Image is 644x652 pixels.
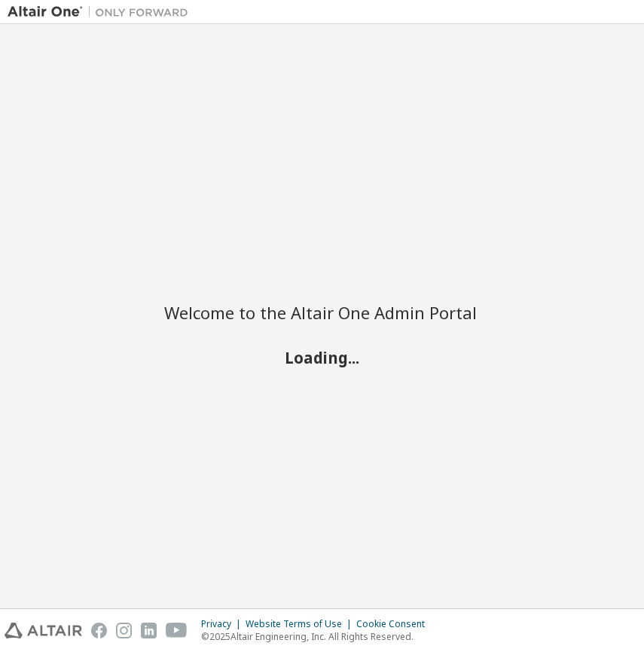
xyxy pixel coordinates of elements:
[201,630,434,643] p: © 2025 Altair Engineering, Inc. All Rights Reserved.
[91,623,107,638] img: facebook.svg
[116,623,132,638] img: instagram.svg
[164,302,481,323] h2: Welcome to the Altair One Admin Portal
[141,623,157,638] img: linkedin.svg
[356,618,434,630] div: Cookie Consent
[5,623,82,638] img: altair_logo.svg
[246,618,356,630] div: Website Terms of Use
[164,348,481,367] h2: Loading...
[201,618,246,630] div: Privacy
[8,5,196,20] img: Altair One
[166,623,188,638] img: youtube.svg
